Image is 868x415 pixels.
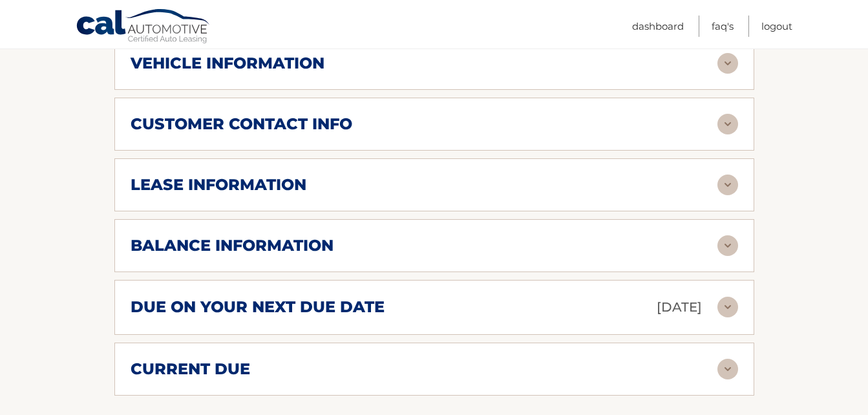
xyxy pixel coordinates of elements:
img: accordion-rest.svg [717,359,738,379]
h2: vehicle information [131,54,324,73]
p: [DATE] [657,296,702,319]
img: accordion-rest.svg [717,235,738,256]
img: accordion-rest.svg [717,53,738,74]
a: Logout [761,16,792,37]
h2: balance information [131,236,333,255]
a: Cal Automotive [76,8,211,46]
a: FAQ's [712,16,734,37]
h2: current due [131,359,250,379]
img: accordion-rest.svg [717,297,738,317]
a: Dashboard [632,16,684,37]
h2: due on your next due date [131,297,385,317]
h2: lease information [131,175,306,195]
h2: customer contact info [131,114,352,134]
img: accordion-rest.svg [717,175,738,195]
img: accordion-rest.svg [717,114,738,134]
